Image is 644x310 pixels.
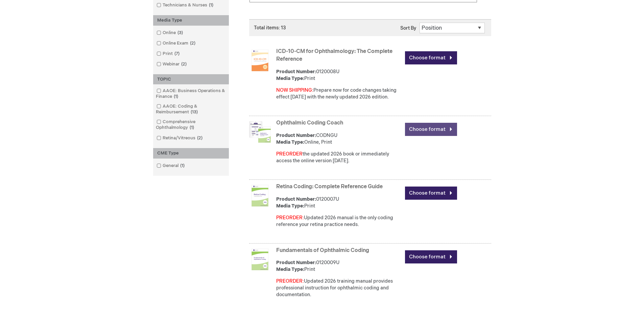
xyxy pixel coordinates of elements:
div: Media Type [153,15,229,26]
img: Fundamentals of Ophthalmic Coding [249,249,271,270]
a: Print7 [155,51,182,57]
a: Online3 [155,30,186,36]
strong: Media Type: [276,76,304,81]
strong: Product Number: [276,196,316,202]
img: ICD-10-CM for Ophthalmology: The Complete Reference [249,50,271,71]
div: 0120007U Print [276,196,402,209]
p: Updated 2026 training manual provides professional instruction for ophthalmic coding and document... [276,278,402,298]
strong: Media Type: [276,266,304,272]
strong: Media Type: [276,139,304,145]
span: 3 [176,30,185,35]
font: PREORDER: [276,215,304,221]
img: Retina Coding: Complete Reference Guide [249,185,271,206]
div: TOPIC [153,74,229,85]
div: 0120009U Print [276,259,402,273]
font: NOW SHIPPING: [276,87,313,93]
div: CODNGU Online, Print [276,132,402,146]
span: 1 [178,163,186,168]
a: AAOE: Coding & Reimbursement13 [155,103,227,115]
img: Ophthalmic Coding Coach [249,121,271,143]
span: 2 [180,61,188,67]
span: 1 [207,2,215,8]
span: Total items: 13 [254,25,286,31]
a: AAOE: Business Operations & Finance1 [155,88,227,100]
span: 2 [195,135,204,141]
div: Prepare now for code changes taking effect [DATE] with the newly updated 2026 edition. [276,87,402,101]
strong: Product Number: [276,133,316,138]
span: 1 [188,125,196,130]
font: PREORDER: [276,278,304,284]
div: the updated 2026 book or immediately access the online version [DATE]. [276,151,402,164]
div: 0120008U Print [276,68,402,82]
strong: Product Number: [276,69,316,75]
span: 1 [172,94,180,99]
span: 2 [188,40,197,46]
a: Retina/Vitreous2 [155,135,205,141]
a: Choose format [405,250,457,263]
a: Online Exam2 [155,40,198,47]
a: Choose format [405,187,457,200]
span: 7 [173,51,181,56]
strong: Media Type: [276,203,304,209]
a: Webinar2 [155,61,189,67]
a: ICD-10-CM for Ophthalmology: The Complete Reference [276,48,392,62]
div: CME Type [153,148,229,159]
a: Choose format [405,123,457,136]
a: Ophthalmic Coding Coach [276,120,343,126]
a: Choose format [405,51,457,64]
a: Fundamentals of Ophthalmic Coding [276,247,369,254]
a: Retina Coding: Complete Reference Guide [276,184,383,190]
a: Technicians & Nurses1 [155,2,216,8]
span: 13 [189,109,199,115]
a: General1 [155,163,187,169]
strong: Product Number: [276,260,316,265]
font: PREORDER [276,151,303,157]
label: Sort By [400,25,416,31]
a: Comprehensive Ophthalmology1 [155,119,227,131]
p: Updated 2026 manual is the only coding reference your retina practice needs. [276,215,402,228]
